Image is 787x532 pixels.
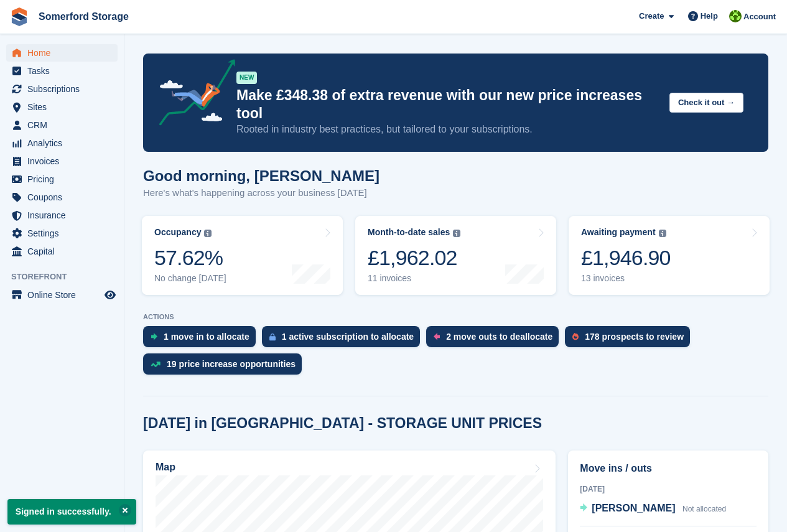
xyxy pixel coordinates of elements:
[368,273,460,284] div: 11 invoices
[103,287,118,302] a: Preview store
[6,225,118,242] a: menu
[569,216,770,295] a: Awaiting payment £1,946.90 13 invoices
[729,10,742,22] img: Michael Llewellen Palmer
[6,152,118,170] a: menu
[6,243,118,260] a: menu
[585,332,684,342] div: 178 prospects to review
[6,207,118,224] a: menu
[565,326,696,353] a: 178 prospects to review
[204,230,212,237] img: icon-info-grey-7440780725fd019a000dd9b08b2336e03edf1995a4989e88bcd33f0948082b44.svg
[34,6,134,27] a: Somerford Storage
[6,44,118,62] a: menu
[27,62,102,80] span: Tasks
[151,333,157,340] img: move_ins_to_allocate_icon-fdf77a2bb77ea45bf5b3d319d69a93e2d87916cf1d5bf7949dd705db3b84f3ca.svg
[236,72,257,84] div: NEW
[27,170,102,188] span: Pricing
[639,10,664,22] span: Create
[164,332,249,342] div: 1 move in to allocate
[446,332,552,342] div: 2 move outs to deallocate
[6,170,118,188] a: menu
[426,326,565,353] a: 2 move outs to deallocate
[434,333,440,340] img: move_outs_to_deallocate_icon-f764333ba52eb49d3ac5e1228854f67142a1ed5810a6f6cc68b1a99e826820c5.svg
[10,7,29,26] img: stora-icon-8386f47178a22dfd0bd8f6a31ec36ba5ce8667c1dd55bd0f319d3a0aa187defe.svg
[27,80,102,98] span: Subscriptions
[154,227,201,238] div: Occupancy
[143,415,542,432] h2: [DATE] in [GEOGRAPHIC_DATA] - STORAGE UNIT PRICES
[27,98,102,116] span: Sites
[27,225,102,242] span: Settings
[151,362,161,367] img: price_increase_opportunities-93ffe204e8149a01c8c9dc8f82e8f89637d9d84a8eef4429ea346261dce0b2c0.svg
[682,505,726,513] span: Not allocated
[580,483,757,495] div: [DATE]
[701,10,718,22] span: Help
[453,230,460,237] img: icon-info-grey-7440780725fd019a000dd9b08b2336e03edf1995a4989e88bcd33f0948082b44.svg
[743,11,776,23] span: Account
[592,503,675,513] span: [PERSON_NAME]
[581,273,671,284] div: 13 invoices
[269,333,276,341] img: active_subscription_to_allocate_icon-d502201f5373d7db506a760aba3b589e785aa758c864c3986d89f69b8ff3...
[581,245,671,271] div: £1,946.90
[27,44,102,62] span: Home
[11,271,124,283] span: Storefront
[6,80,118,98] a: menu
[368,227,450,238] div: Month-to-date sales
[27,286,102,304] span: Online Store
[580,501,726,517] a: [PERSON_NAME] Not allocated
[282,332,414,342] div: 1 active subscription to allocate
[27,152,102,170] span: Invoices
[6,286,118,304] a: menu
[143,313,768,321] p: ACTIONS
[27,116,102,134] span: CRM
[659,230,666,237] img: icon-info-grey-7440780725fd019a000dd9b08b2336e03edf1995a4989e88bcd33f0948082b44.svg
[6,134,118,152] a: menu
[27,207,102,224] span: Insurance
[236,86,659,123] p: Make £348.38 of extra revenue with our new price increases tool
[143,186,380,200] p: Here's what's happening across your business [DATE]
[167,359,296,369] div: 19 price increase opportunities
[262,326,426,353] a: 1 active subscription to allocate
[143,167,380,184] h1: Good morning, [PERSON_NAME]
[581,227,656,238] div: Awaiting payment
[236,123,659,136] p: Rooted in industry best practices, but tailored to your subscriptions.
[149,59,236,130] img: price-adjustments-announcement-icon-8257ccfd72463d97f412b2fc003d46551f7dbcb40ab6d574587a9cd5c0d94...
[143,326,262,353] a: 1 move in to allocate
[7,499,136,525] p: Signed in successfully.
[6,98,118,116] a: menu
[572,333,579,340] img: prospect-51fa495bee0391a8d652442698ab0144808aea92771e9ea1ae160a38d050c398.svg
[580,461,757,476] h2: Move ins / outs
[154,245,226,271] div: 57.62%
[27,134,102,152] span: Analytics
[142,216,343,295] a: Occupancy 57.62% No change [DATE]
[156,462,175,473] h2: Map
[154,273,226,284] div: No change [DATE]
[6,189,118,206] a: menu
[6,116,118,134] a: menu
[355,216,556,295] a: Month-to-date sales £1,962.02 11 invoices
[368,245,460,271] div: £1,962.02
[143,353,308,381] a: 19 price increase opportunities
[6,62,118,80] a: menu
[27,243,102,260] span: Capital
[27,189,102,206] span: Coupons
[669,93,743,113] button: Check it out →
